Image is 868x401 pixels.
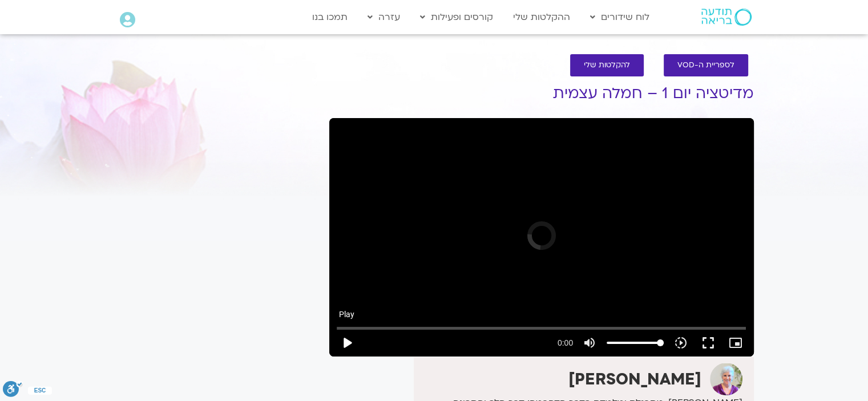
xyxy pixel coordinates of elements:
img: סנדיה בר קמה [710,363,742,395]
a: תמכו בנו [306,6,353,28]
h1: מדיטציה יום 1 – חמלה עצמית [329,85,754,102]
a: לספריית ה-VOD [664,54,748,76]
a: להקלטות שלי [570,54,644,76]
a: עזרה [362,6,406,28]
img: תודעה בריאה [701,9,752,26]
a: לוח שידורים [584,6,655,28]
span: להקלטות שלי [584,61,630,70]
a: קורסים ופעילות [414,6,499,28]
strong: [PERSON_NAME] [568,368,701,390]
a: ההקלטות שלי [507,6,576,28]
span: לספריית ה-VOD [677,61,734,70]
